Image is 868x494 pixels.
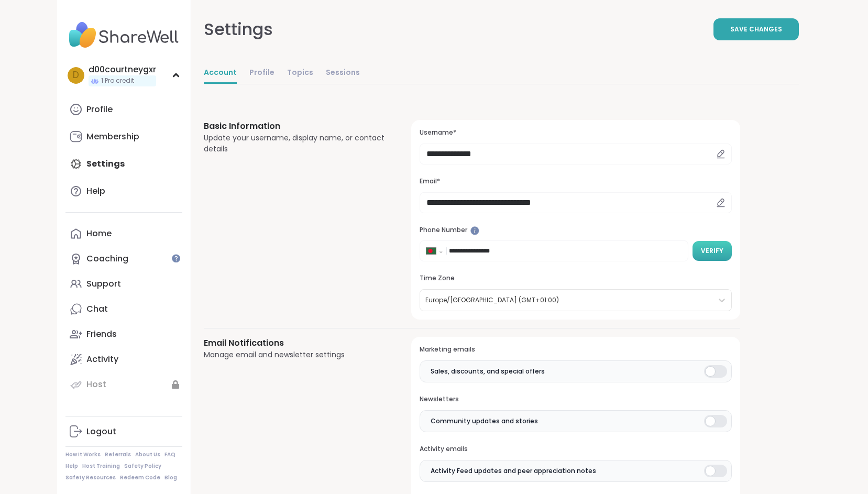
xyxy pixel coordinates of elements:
h3: Email Notifications [204,337,387,349]
div: Membership [86,131,139,142]
div: Manage email and newsletter settings [204,349,387,360]
iframe: Spotlight [172,254,180,262]
a: Profile [249,63,274,84]
h3: Newsletters [420,395,731,404]
h3: Email* [420,177,731,186]
iframe: Spotlight [470,226,479,235]
a: Membership [65,124,182,149]
a: Logout [65,419,182,444]
div: Coaching [86,253,128,265]
a: About Us [135,451,160,458]
div: Help [86,185,105,197]
h3: Time Zone [420,274,731,283]
a: Help [65,463,78,470]
a: Home [65,221,182,246]
a: Activity [65,347,182,372]
a: Sessions [326,63,360,84]
a: Friends [65,322,182,347]
a: Profile [65,97,182,122]
a: Referrals [105,451,131,458]
a: Chat [65,297,182,322]
a: Safety Policy [124,463,161,470]
span: 1 Pro credit [101,76,134,85]
h3: Phone Number [420,226,731,235]
h3: Marketing emails [420,345,731,354]
span: d [73,69,79,82]
a: Redeem Code [120,474,160,481]
a: Account [204,63,237,84]
h3: Activity emails [420,445,731,454]
div: Chat [86,303,108,315]
div: Settings [204,17,273,42]
div: Profile [86,104,113,115]
h3: Basic Information [204,120,387,133]
a: Help [65,179,182,204]
a: How It Works [65,451,101,458]
div: Support [86,278,121,290]
h3: Username* [420,128,731,137]
div: Update your username, display name, or contact details [204,133,387,155]
div: Host [86,379,106,390]
span: Community updates and stories [431,416,538,426]
div: Logout [86,426,116,437]
a: Coaching [65,246,182,271]
img: ShareWell Nav Logo [65,17,182,53]
span: Verify [701,246,723,256]
span: Activity Feed updates and peer appreciation notes [431,466,596,476]
a: Host Training [82,463,120,470]
a: Blog [164,474,177,481]
span: Sales, discounts, and special offers [431,367,545,376]
a: Safety Resources [65,474,116,481]
div: Activity [86,354,118,365]
div: Home [86,228,112,239]
div: d00courtneygxr [89,64,156,75]
a: FAQ [164,451,175,458]
a: Topics [287,63,313,84]
div: Friends [86,328,117,340]
a: Support [65,271,182,297]
span: Save Changes [730,25,782,34]
button: Save Changes [713,18,799,40]
a: Host [65,372,182,397]
button: Verify [693,241,732,261]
